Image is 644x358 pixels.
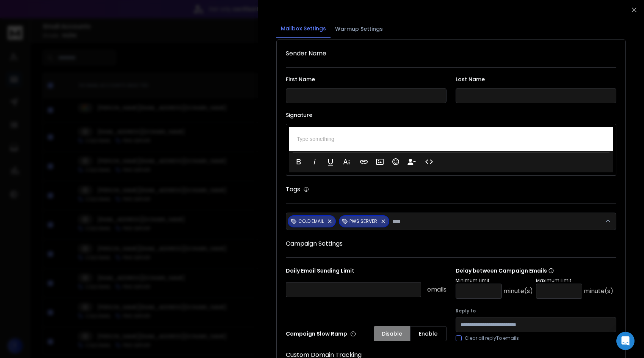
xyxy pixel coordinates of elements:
[286,49,616,58] h1: Sender Name
[286,239,616,248] h1: Campaign Settings
[465,335,519,341] label: Clear all replyTo emails
[286,267,447,278] p: Daily Email Sending Limit
[584,287,613,296] p: minute(s)
[404,154,419,169] button: Insert Unsubscribe Link
[349,218,377,224] p: PWS SERVER
[456,77,616,82] label: Last Name
[456,308,616,314] label: Reply to
[286,112,616,118] label: Signature
[427,285,447,294] p: emails
[422,154,436,169] button: Code View
[286,77,447,82] label: First Name
[291,154,306,169] button: Bold (Ctrl+B)
[286,330,356,337] p: Campaign Slow Ramp
[323,154,338,169] button: Underline (Ctrl+U)
[286,185,300,194] h1: Tags
[276,20,331,38] button: Mailbox Settings
[536,278,613,284] p: Maximum Limit
[339,154,354,169] button: More Text
[503,287,533,296] p: minute(s)
[357,154,371,169] button: Insert Link (Ctrl+K)
[389,154,403,169] button: Emoticons
[616,332,635,350] div: Open Intercom Messenger
[307,154,322,169] button: Italic (Ctrl+I)
[374,326,410,341] button: Disable
[456,278,533,284] p: Minimum Limit
[373,154,387,169] button: Insert Image (Ctrl+P)
[410,326,447,341] button: Enable
[456,267,613,274] p: Delay between Campaign Emails
[298,218,324,224] p: COLD EMAIL
[331,21,387,37] button: Warmup Settings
